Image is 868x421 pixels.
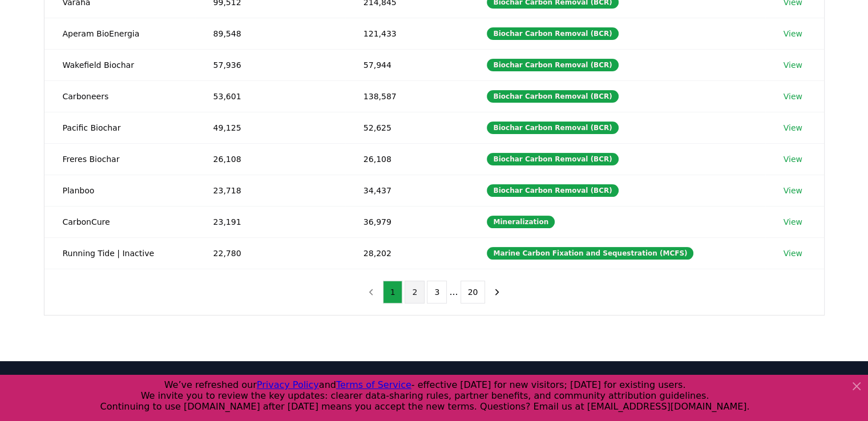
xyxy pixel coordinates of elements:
a: View [784,216,802,228]
td: Pacific Biochar [45,112,195,143]
a: View [784,91,802,102]
td: Aperam BioEnergia [45,18,195,49]
td: Running Tide | Inactive [45,237,195,269]
button: next page [487,281,507,303]
button: 2 [405,281,425,303]
a: View [784,59,802,71]
td: 22,780 [195,237,345,269]
td: CarbonCure [45,206,195,237]
td: 53,601 [195,80,345,112]
a: View [784,185,802,196]
a: View [784,122,802,133]
td: 23,191 [195,206,345,237]
td: 121,433 [345,18,469,49]
div: Biochar Carbon Removal (BCR) [487,27,618,40]
a: View [784,248,802,259]
div: Mineralization [487,216,555,228]
button: 20 [461,281,486,303]
a: View [784,28,802,39]
td: 34,437 [345,175,469,206]
td: 49,125 [195,112,345,143]
div: Marine Carbon Fixation and Sequestration (MCFS) [487,247,693,260]
td: 57,944 [345,49,469,80]
td: Planboo [45,175,195,206]
li: ... [449,285,458,299]
a: View [784,153,802,165]
div: Biochar Carbon Removal (BCR) [487,122,618,134]
td: Carboneers [45,80,195,112]
div: Biochar Carbon Removal (BCR) [487,184,618,197]
div: Biochar Carbon Removal (BCR) [487,153,618,165]
td: 23,718 [195,175,345,206]
td: 26,108 [345,143,469,175]
div: Biochar Carbon Removal (BCR) [487,90,618,103]
button: 3 [427,281,447,303]
td: 57,936 [195,49,345,80]
td: 36,979 [345,206,469,237]
td: 52,625 [345,112,469,143]
td: Wakefield Biochar [45,49,195,80]
button: 1 [383,281,403,303]
div: Biochar Carbon Removal (BCR) [487,59,618,71]
td: Freres Biochar [45,143,195,175]
td: 89,548 [195,18,345,49]
td: 138,587 [345,80,469,112]
td: 28,202 [345,237,469,269]
td: 26,108 [195,143,345,175]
